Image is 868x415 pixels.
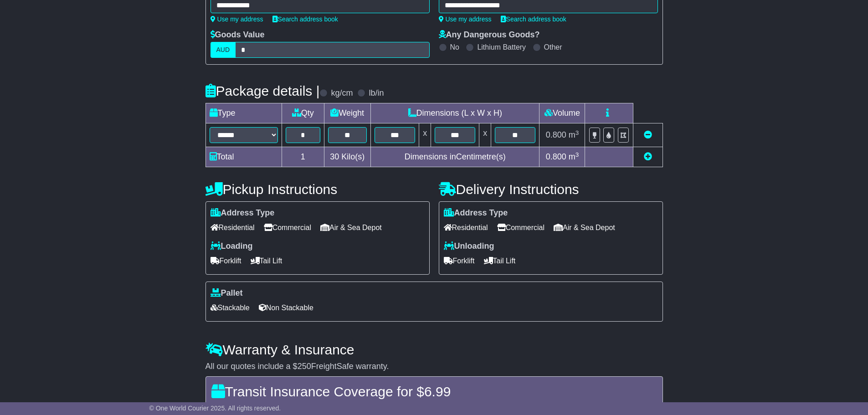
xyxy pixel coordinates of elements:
span: Residential [211,220,255,235]
label: Any Dangerous Goods? [439,30,540,40]
span: m [569,130,579,139]
div: All our quotes include a $ FreightSafe warranty. [205,362,663,372]
sup: 3 [575,151,579,158]
label: AUD [211,42,236,58]
label: Pallet [211,288,243,298]
td: 1 [282,147,324,167]
span: Tail Lift [484,254,516,268]
span: Stackable [211,301,250,315]
h4: Warranty & Insurance [205,342,663,357]
a: Remove this item [644,130,652,139]
span: 30 [330,152,339,161]
label: Loading [211,241,253,251]
span: Air & Sea Depot [320,220,382,235]
span: Forklift [444,254,475,268]
label: Unloading [444,241,494,251]
span: Non Stackable [259,301,313,315]
a: Search address book [501,15,566,23]
a: Search address book [272,15,338,23]
a: Use my address [439,15,492,23]
td: Dimensions (L x W x H) [371,103,539,123]
h4: Delivery Instructions [439,182,663,197]
label: kg/cm [331,88,353,98]
td: Kilo(s) [324,147,371,167]
td: x [479,123,491,147]
label: Address Type [211,208,275,218]
a: Add new item [644,152,652,161]
span: Tail Lift [251,254,282,268]
td: Type [205,103,282,123]
span: Commercial [497,220,544,235]
span: 0.800 [546,130,566,139]
h4: Package details | [205,83,320,98]
span: © One World Courier 2025. All rights reserved. [149,405,281,412]
label: Other [544,43,562,51]
sup: 3 [575,129,579,136]
label: No [450,43,459,51]
td: x [419,123,431,147]
td: Dimensions in Centimetre(s) [371,147,539,167]
span: 0.800 [546,152,566,161]
h4: Transit Insurance Coverage for $ [211,384,657,399]
span: 250 [298,362,311,371]
a: Use my address [211,15,263,23]
span: Air & Sea Depot [554,220,615,235]
span: Residential [444,220,488,235]
td: Total [205,147,282,167]
h4: Pickup Instructions [205,182,430,197]
td: Weight [324,103,371,123]
td: Qty [282,103,324,123]
span: 6.99 [424,384,451,399]
label: Lithium Battery [477,43,526,51]
label: Goods Value [211,30,265,40]
label: lb/in [369,88,384,98]
label: Address Type [444,208,508,218]
span: m [569,152,579,161]
span: Commercial [264,220,311,235]
td: Volume [539,103,585,123]
span: Forklift [211,254,241,268]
